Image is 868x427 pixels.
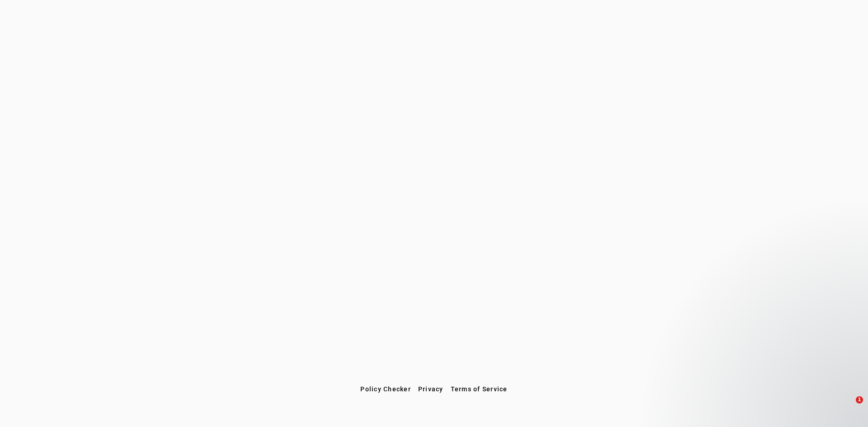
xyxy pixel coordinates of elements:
[418,385,443,393] span: Privacy
[856,396,863,404] span: 1
[357,381,415,397] button: Policy Checker
[415,381,447,397] button: Privacy
[451,385,508,393] span: Terms of Service
[360,385,411,393] span: Policy Checker
[687,341,868,394] iframe: Intercom notifications message
[447,381,511,397] button: Terms of Service
[837,396,859,418] iframe: Intercom live chat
